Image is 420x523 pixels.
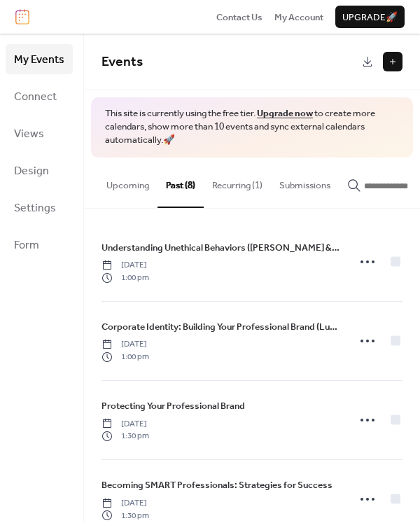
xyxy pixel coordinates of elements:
span: Becoming SMART Professionals: Strategies for Success [101,478,332,492]
span: Corporate Identity: Building Your Professional Brand (Lunch & Learn) [101,320,339,334]
a: Views [6,118,73,148]
a: Settings [6,193,73,223]
a: My Account [274,10,323,24]
span: This site is currently using the free tier. to create more calendars, show more than 10 events an... [105,107,399,147]
span: Design [14,160,49,182]
a: Connect [6,81,73,111]
a: Protecting Your Professional Brand [101,398,245,414]
span: 1:30 pm [101,510,149,522]
span: My Account [274,11,323,25]
button: Recurring (1) [204,158,271,207]
button: Upgrade🚀 [335,6,405,28]
a: Understanding Unethical Behaviors ([PERSON_NAME] & Learn) [101,240,339,256]
span: 1:30 pm [101,430,149,442]
span: [DATE] [101,338,149,351]
span: Events [101,49,143,75]
span: Upgrade 🚀 [342,11,398,25]
span: Understanding Unethical Behaviors ([PERSON_NAME] & Learn) [101,241,339,255]
span: Views [14,123,44,145]
a: My Events [6,44,73,74]
a: Form [6,230,73,260]
span: Settings [14,197,56,219]
button: Upcoming [98,158,157,207]
span: 1:00 pm [101,351,149,363]
span: [DATE] [101,418,149,431]
span: Connect [14,86,57,108]
img: logo [15,9,29,25]
a: Becoming SMART Professionals: Strategies for Success [101,477,332,493]
span: [DATE] [101,259,149,272]
span: [DATE] [101,497,149,510]
span: Contact Us [216,11,262,25]
span: My Events [14,49,64,71]
span: Protecting Your Professional Brand [101,399,245,413]
a: Upgrade now [257,104,313,123]
a: Corporate Identity: Building Your Professional Brand (Lunch & Learn) [101,319,339,335]
button: Submissions [271,158,339,207]
button: Past (8) [157,158,204,208]
span: Form [14,235,39,256]
span: 1:00 pm [101,272,149,284]
a: Contact Us [216,10,262,24]
a: Design [6,155,73,186]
